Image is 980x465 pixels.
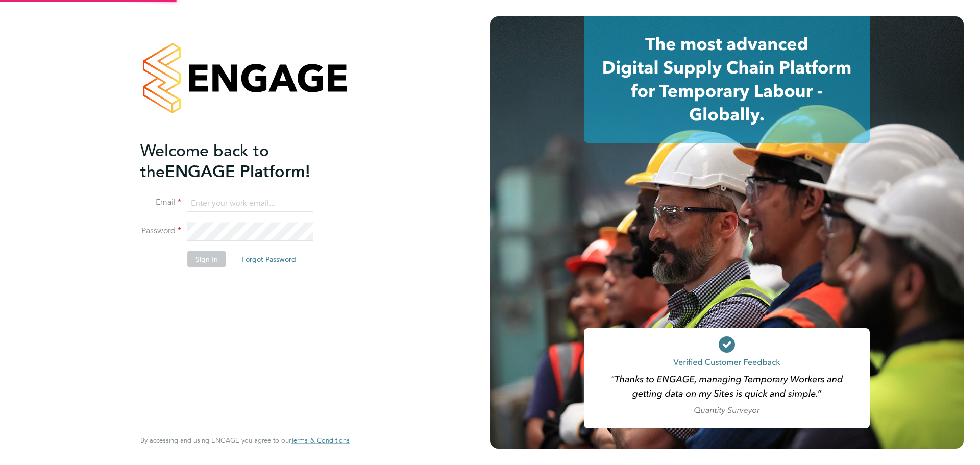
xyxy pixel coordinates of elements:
span: Welcome back to the [140,140,269,181]
span: By accessing and using ENGAGE you agree to our [140,436,350,445]
label: Email [140,197,181,208]
input: Enter your work email... [187,194,313,212]
label: Password [140,226,181,236]
button: Forgot Password [233,251,304,267]
a: Terms & Conditions [291,436,350,445]
h2: ENGAGE Platform! [140,140,339,182]
button: Sign In [187,251,226,267]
